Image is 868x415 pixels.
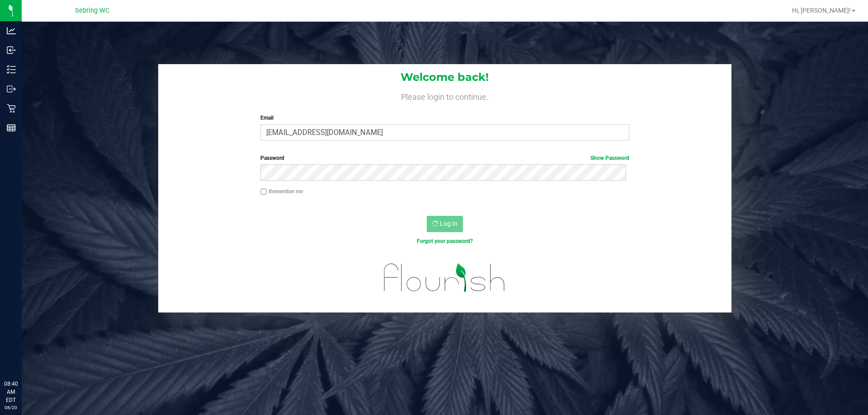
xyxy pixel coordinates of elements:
[7,84,16,93] inline-svg: Outbound
[7,65,16,74] inline-svg: Inventory
[590,155,629,161] a: Show Password
[427,216,463,232] button: Log In
[417,238,473,244] a: Forgot your password?
[7,46,16,55] inline-svg: Inbound
[75,7,109,14] span: Sebring WC
[792,7,851,14] span: Hi, [PERSON_NAME]!
[260,114,629,122] label: Email
[158,71,731,83] h1: Welcome back!
[7,26,16,35] inline-svg: Analytics
[4,404,18,411] p: 08/20
[373,255,516,301] img: flourish_logo.svg
[7,104,16,113] inline-svg: Retail
[260,187,303,196] label: Remember me
[260,155,284,161] span: Password
[7,123,16,132] inline-svg: Reports
[4,380,18,404] p: 08:40 AM EDT
[440,220,458,227] span: Log In
[158,90,731,101] h4: Please login to continue.
[260,189,267,195] input: Remember me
